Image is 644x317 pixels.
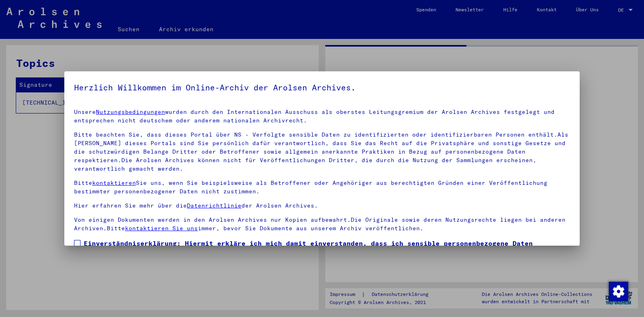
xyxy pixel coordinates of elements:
a: kontaktieren Sie uns [125,225,198,232]
a: Nutzungsbedingungen [96,108,165,116]
p: Bitte Sie uns, wenn Sie beispielsweise als Betroffener oder Angehöriger aus berechtigten Gründen ... [74,179,570,196]
a: Datenrichtlinie [187,202,241,209]
h5: Herzlich Willkommen im Online-Archiv der Arolsen Archives. [74,81,570,94]
img: Zustimmung ändern [609,282,628,301]
a: kontaktieren [92,179,136,186]
p: Von einigen Dokumenten werden in den Arolsen Archives nur Kopien aufbewahrt.Die Originale sowie d... [74,216,570,233]
p: Bitte beachten Sie, dass dieses Portal über NS - Verfolgte sensible Daten zu identifizierten oder... [74,131,570,173]
p: Unsere wurden durch den Internationalen Ausschuss als oberstes Leitungsgremium der Arolsen Archiv... [74,108,570,125]
p: Hier erfahren Sie mehr über die der Arolsen Archives. [74,201,570,210]
span: Einverständniserklärung: Hiermit erkläre ich mich damit einverstanden, dass ich sensible personen... [84,238,570,277]
div: Zustimmung ändern [608,281,628,301]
